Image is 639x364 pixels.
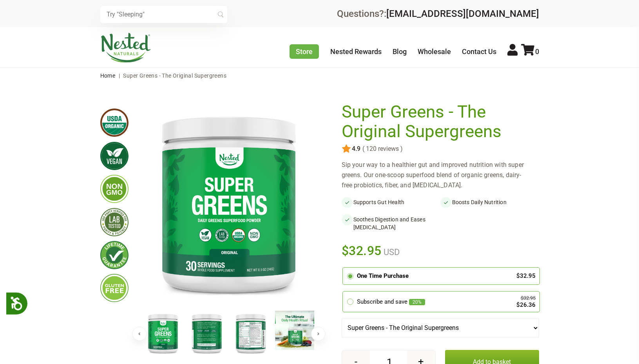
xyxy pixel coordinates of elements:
[311,327,325,341] button: Next
[100,33,151,63] img: Nested Naturals
[100,109,129,137] img: usdaorganic
[290,44,319,59] a: Store
[462,47,496,56] a: Contact Us
[132,327,147,341] button: Previous
[342,144,351,154] img: star.svg
[100,175,129,203] img: gmofree
[117,72,122,79] span: |
[100,6,227,23] input: Try "Sleeping"
[521,47,539,56] a: 0
[337,9,539,18] div: Questions?:
[382,247,400,257] span: USD
[100,274,129,302] img: glutenfree
[330,47,382,56] a: Nested Rewards
[342,242,382,259] span: $32.95
[100,208,129,236] img: thirdpartytested
[123,72,226,79] span: Super Greens - The Original Supergreens
[351,145,360,152] span: 4.9
[100,68,539,83] nav: breadcrumbs
[100,142,129,170] img: vegan
[535,47,539,56] span: 0
[393,47,407,56] a: Blog
[342,160,539,190] div: Sip your way to a healthier gut and improved nutrition with super greens. Our one-scoop superfood...
[342,197,440,208] li: Supports Gut Health
[100,72,116,79] a: Home
[418,47,451,56] a: Wholesale
[231,311,270,356] img: Super Greens - The Original Supergreens
[275,311,314,350] img: Super Greens - The Original Supergreens
[187,311,226,356] img: Super Greens - The Original Supergreens
[141,102,317,304] img: Super Greens - The Original Supergreens
[143,311,183,356] img: Super Greens - The Original Supergreens
[342,102,535,141] h1: Super Greens - The Original Supergreens
[342,214,440,233] li: Soothes Digestion and Eases [MEDICAL_DATA]
[100,241,129,269] img: lifetimeguarantee
[360,145,403,152] span: ( 120 reviews )
[440,197,539,208] li: Boosts Daily Nutrition
[386,8,539,19] a: [EMAIL_ADDRESS][DOMAIN_NAME]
